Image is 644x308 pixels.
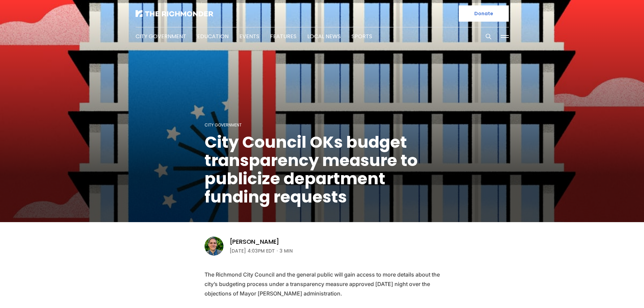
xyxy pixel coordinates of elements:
[483,31,494,42] button: Search this site
[197,32,229,40] a: Education
[459,5,509,22] a: Donate
[230,247,275,255] time: [DATE] 4:03PM EDT
[239,32,259,40] a: Events
[270,32,296,40] a: Features
[205,133,440,206] h1: City Council OKs budget transparency measure to publicize department funding requests
[205,237,223,256] img: Graham Moomaw
[280,247,293,255] span: 3 min
[307,32,341,40] a: Local News
[205,122,242,128] a: City Government
[136,32,186,40] a: City Government
[230,238,280,246] a: [PERSON_NAME]
[205,270,440,298] p: The Richmond City Council and the general public will gain access to more details about the city’...
[136,10,213,17] img: The Richmonder
[352,32,372,40] a: Sports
